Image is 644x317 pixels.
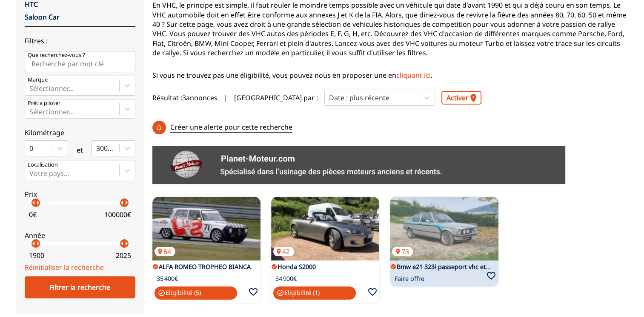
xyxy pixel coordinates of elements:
a: ALFA ROMEO TROPHEO BIANCA84 [152,197,260,260]
p: arrow_left [117,198,127,208]
p: Eligibilité ( 5 ) [155,286,237,299]
a: Honda S2000 [278,263,316,271]
p: Année [25,231,135,240]
p: 0 € [29,210,37,219]
p: 42 [273,247,294,256]
p: 84 [155,247,175,256]
a: ALFA ROMEO TROPHEO BIANCA [159,263,251,271]
input: Votre pays... [29,170,31,177]
a: Honda S200042 [271,197,379,260]
p: Localisation [28,161,58,169]
p: arrow_left [29,198,39,208]
p: arrow_right [33,238,43,249]
input: 0 [29,144,31,152]
img: Honda S2000 [271,197,379,260]
input: MarqueSélectionner... [29,85,31,92]
p: et [77,145,83,155]
img: Bmw e21 323i passeport vhc et régularité [390,197,498,260]
a: Saloon Car [25,12,60,22]
span: | [224,93,228,102]
a: Bmw e21 323i passeport vhc et régularité [396,263,515,271]
input: 300000 [96,144,98,152]
span: Résultat : 3 annonces [152,93,218,102]
p: Marque [28,76,48,84]
p: 73 [392,247,413,256]
p: 100000 € [104,210,131,219]
p: Kilométrage [25,128,135,137]
span: check_circle [277,289,284,297]
p: [GEOGRAPHIC_DATA] par : [234,93,318,102]
p: Prêt à piloter [28,99,60,107]
div: Si vous ne trouvez pas une éligibilité, vous pouvez nous en proposer une en . [152,71,533,80]
span: check_circle [158,289,166,297]
p: 2025 [116,251,131,260]
p: 1900 [29,251,44,260]
div: Filtrer la recherche [25,276,135,298]
p: 35 400€ [157,275,178,283]
input: Que recherchez-vous ? [25,51,135,72]
p: En VHC, le principe est simple, il faut rouler le moindre temps possible avec un véhicule qui dat... [152,0,628,57]
p: Créer une alerte pour cette recherche [170,122,292,132]
p: Prix [25,190,135,199]
p: arrow_left [29,238,39,249]
p: arrow_left [117,238,127,249]
p: Filtres : [25,36,135,45]
p: arrow_right [121,238,132,249]
p: Faire offre [394,275,424,283]
img: ALFA ROMEO TROPHEO BIANCA [152,197,260,260]
p: Eligibilité ( 1 ) [273,286,356,299]
p: arrow_right [121,198,132,208]
p: 34 900€ [275,275,297,283]
p: arrow_right [33,198,43,208]
span: cliquant ici [396,71,431,80]
a: Bmw e21 323i passeport vhc et régularité 73 [390,197,498,260]
p: Que recherchez-vous ? [28,51,85,59]
div: Activer [441,91,481,105]
a: Réinitialiser la recherche [25,263,104,272]
input: Prêt à piloterSélectionner... [29,108,31,116]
